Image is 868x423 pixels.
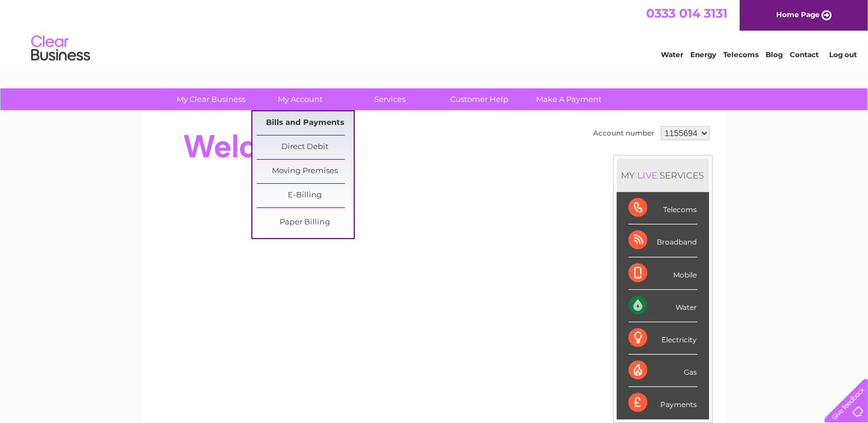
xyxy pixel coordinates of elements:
a: E-Billing [257,184,354,207]
a: Log out [830,50,857,59]
div: Broadband [628,224,697,257]
img: logo.png [31,31,91,67]
div: Gas [628,355,697,387]
div: MY SERVICES [617,158,709,192]
a: Paper Billing [257,211,354,234]
a: Blog [766,50,783,59]
a: 0333 014 3131 [646,6,727,21]
a: My Account [252,88,349,110]
a: Direct Debit [257,136,354,159]
div: Water [628,290,697,322]
a: Telecoms [723,50,759,59]
a: Water [661,50,683,59]
a: Contact [790,50,819,59]
td: Account number [591,123,658,143]
a: Bills and Payments [257,111,354,135]
a: My Clear Business [162,88,260,110]
div: Mobile [628,257,697,290]
a: Make A Payment [520,88,617,110]
div: Payments [628,387,697,419]
div: Clear Business is a trading name of Verastar Limited (registered in [GEOGRAPHIC_DATA] No. 3667643... [157,6,713,57]
a: Services [341,88,438,110]
a: Moving Premises [257,160,354,183]
div: LIVE [636,170,660,181]
a: Customer Help [431,88,528,110]
a: Energy [690,50,716,59]
div: Telecoms [628,192,697,224]
div: Electricity [628,322,697,355]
